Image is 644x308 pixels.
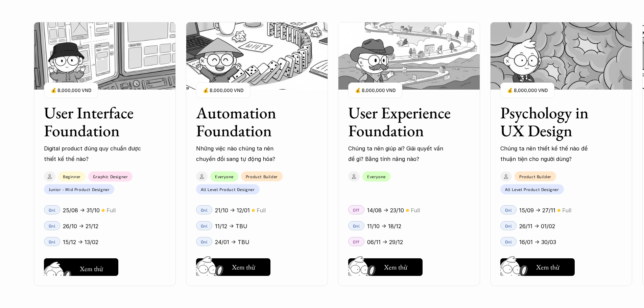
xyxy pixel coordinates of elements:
p: Onl [201,208,208,212]
p: Off [353,208,360,212]
p: 26/11 -> 01/02 [519,221,555,231]
p: Full [106,205,116,215]
p: Chúng ta nên thiết kế thế nào để thuận tiện cho người dùng? [500,143,598,164]
p: Onl [201,223,208,228]
p: Everyone [215,174,234,179]
p: All Level Product Designer [505,187,559,192]
p: Onl [505,208,512,212]
p: Digital product đúng quy chuẩn được thiết kế thế nào? [44,143,142,164]
p: 24/01 -> TBU [215,237,249,247]
p: 💰 8,000,000 VND [355,86,396,95]
h5: Xem thử [536,262,561,272]
p: 14/08 -> 23/10 [367,205,404,215]
button: Xem thử [348,258,423,276]
h5: Xem thử [232,262,257,272]
p: Chúng ta nên giúp ai? Giải quyết vấn đề gì? Bằng tính năng nào? [348,143,446,164]
p: Onl [353,223,360,228]
p: Full [562,205,571,215]
p: 11/10 -> 18/12 [367,221,401,231]
p: 💰 8,000,000 VND [51,86,91,95]
button: Xem thử [196,258,270,276]
p: Full [411,205,420,215]
p: Everyone [367,174,386,179]
p: Những việc nào chúng ta nên chuyển đổi sang tự động hóa? [196,143,294,164]
p: 15/12 -> 13/02 [63,237,98,247]
p: 25/08 -> 31/10 [63,205,100,215]
p: Onl [505,239,512,244]
h3: User Interface Foundation [44,104,149,140]
p: Full [257,205,266,215]
p: Onl [505,223,512,228]
button: Xem thử [44,258,118,276]
p: 🟡 [406,208,409,213]
p: Product Builder [519,174,551,179]
p: 16/01 -> 30/03 [519,237,556,247]
p: Onl [201,239,208,244]
a: Xem thử [44,256,118,276]
button: Xem thử [500,258,575,276]
h5: Xem thử [80,264,105,274]
p: 🟡 [557,208,560,213]
h3: Psychology in UX Design [500,104,605,140]
h3: Automation Foundation [196,104,301,140]
a: Xem thử [196,256,270,276]
p: 💰 8,000,000 VND [203,86,243,95]
p: 21/10 -> 12/01 [215,205,250,215]
h3: User Experience Foundation [348,104,453,140]
p: 15/09 -> 27/11 [519,205,555,215]
h5: Xem thử [384,262,409,272]
p: 🟡 [252,208,255,213]
p: 💰 8,000,000 VND [507,86,548,95]
p: 26/10 -> 21/12 [63,221,98,231]
p: All Level Product Designer [201,187,255,192]
p: Beginner [63,174,81,179]
p: Off [353,239,360,244]
a: Xem thử [348,256,423,276]
p: Graphic Designer [93,174,128,179]
p: Product Builder [246,174,278,179]
p: 11/12 -> TBU [215,221,247,231]
a: Xem thử [500,256,575,276]
p: 🟡 [101,208,105,213]
p: 06/11 -> 29/12 [367,237,403,247]
p: Junior - Mid Product Designer [49,187,110,192]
